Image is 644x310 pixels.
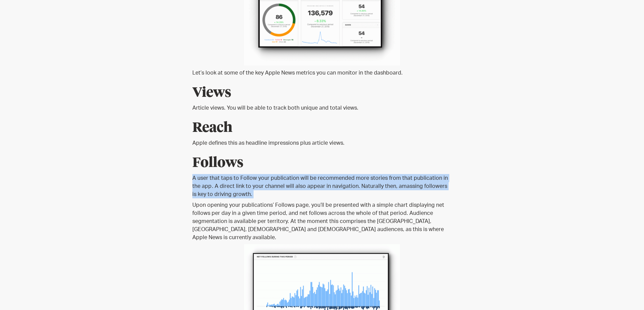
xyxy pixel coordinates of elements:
[192,174,452,198] p: A user that taps to Follow your publication will be recommended more stories from that publicatio...
[192,86,231,100] strong: Views
[192,104,452,112] p: Article views. You will be able to track both unique and total views.
[192,69,452,77] p: Let’s look at some of the key Apple News metrics you can monitor in the dashboard.
[192,121,232,135] strong: Reach
[192,157,243,170] strong: Follows
[192,139,452,147] p: Apple defines this as headline impressions plus article views.
[192,201,452,242] p: Upon opening your publications’ Follows page, you’ll be presented with a simple chart displaying ...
